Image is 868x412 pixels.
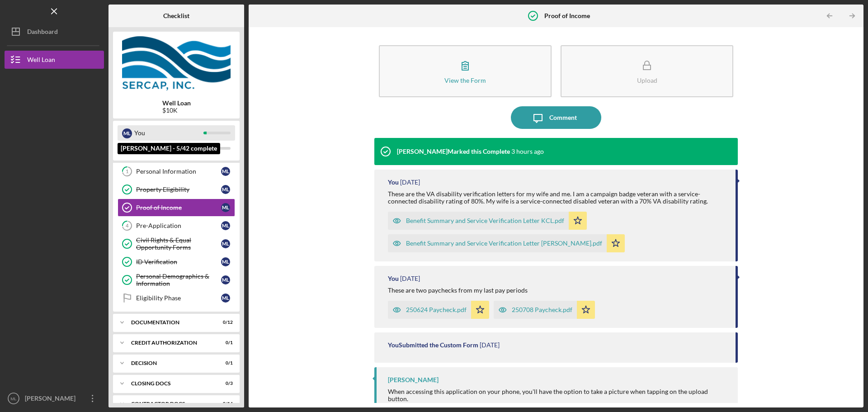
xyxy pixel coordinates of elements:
[118,289,235,307] a: Eligibility PhaseML
[494,301,595,319] button: 250708 Paycheck.pdf
[131,381,210,386] div: CLOSING DOCS
[162,107,191,114] div: $10K
[134,141,203,156] div: Katelyn
[136,294,221,302] div: Eligibility Phase
[544,12,590,19] b: Proof of Income
[512,306,572,313] div: 250708 Paycheck.pdf
[388,234,625,252] button: Benefit Summary and Service Verification Letter [PERSON_NAME].pdf
[221,239,230,248] div: M L
[118,271,235,289] a: Personal Demographics & InformationML
[511,106,601,129] button: Comment
[388,341,478,349] div: You Submitted the Custom Form
[561,45,733,97] button: Upload
[444,77,486,84] div: View the Form
[388,301,489,319] button: 250624 Paycheck.pdf
[131,340,210,346] div: CREDIT AUTHORIZATION
[23,389,81,410] div: [PERSON_NAME]
[27,51,55,71] div: Well Loan
[397,148,510,155] div: [PERSON_NAME] Marked this Complete
[388,212,587,230] button: Benefit Summary and Service Verification Letter KCL.pdf
[388,190,726,205] div: These are the VA disability verification letters for my wife and me. I am a campaign badge vetera...
[221,294,230,303] div: M L
[217,320,233,325] div: 0 / 12
[388,388,729,403] div: When accessing this application on your phone, you'll have the option to take a picture when tapp...
[131,320,210,325] div: Documentation
[388,376,439,384] div: [PERSON_NAME]
[5,389,104,407] button: ML[PERSON_NAME]
[136,237,221,251] div: Civil Rights & Equal Opportunity Forms
[637,77,657,84] div: Upload
[118,235,235,253] a: Civil Rights & Equal Opportunity FormsML
[118,253,235,271] a: ID VerificationML
[126,169,128,175] tspan: 1
[406,240,602,247] div: Benefit Summary and Service Verification Letter [PERSON_NAME].pdf
[136,258,221,265] div: ID Verification
[134,125,203,141] div: You
[136,186,221,193] div: Property Eligibility
[388,287,528,294] div: These are two paychecks from my last pay periods
[163,12,189,19] b: Checklist
[122,128,132,138] div: M L
[118,180,235,199] a: Property EligibilityML
[131,401,210,407] div: Contractor Docs
[217,340,233,346] div: 0 / 1
[221,167,230,176] div: M L
[118,217,235,235] a: 4Pre-ApplicationML
[480,341,500,349] time: 2025-08-05 00:27
[136,204,221,211] div: Proof of Income
[221,257,230,266] div: M L
[162,99,191,107] b: Well Loan
[221,185,230,194] div: M L
[406,306,467,313] div: 250624 Paycheck.pdf
[217,381,233,386] div: 0 / 3
[549,106,577,129] div: Comment
[379,45,552,97] button: View the Form
[27,23,58,43] div: Dashboard
[113,36,240,90] img: Product logo
[388,179,399,186] div: You
[221,221,230,230] div: M L
[122,144,132,154] div: K L
[217,401,233,407] div: 0 / 14
[217,360,233,366] div: 0 / 1
[5,51,104,69] button: Well Loan
[221,203,230,212] div: M L
[126,223,129,229] tspan: 4
[5,23,104,41] button: Dashboard
[136,222,221,229] div: Pre-Application
[400,179,420,186] time: 2025-08-05 01:19
[406,217,564,224] div: Benefit Summary and Service Verification Letter KCL.pdf
[131,360,210,366] div: Decision
[10,396,17,401] text: ML
[221,275,230,284] div: M L
[136,273,221,287] div: Personal Demographics & Information
[511,148,544,155] time: 2025-08-18 16:25
[400,275,420,282] time: 2025-08-05 00:28
[388,275,399,282] div: You
[118,199,235,217] a: Proof of IncomeML
[118,162,235,180] a: 1Personal InformationML
[136,168,221,175] div: Personal Information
